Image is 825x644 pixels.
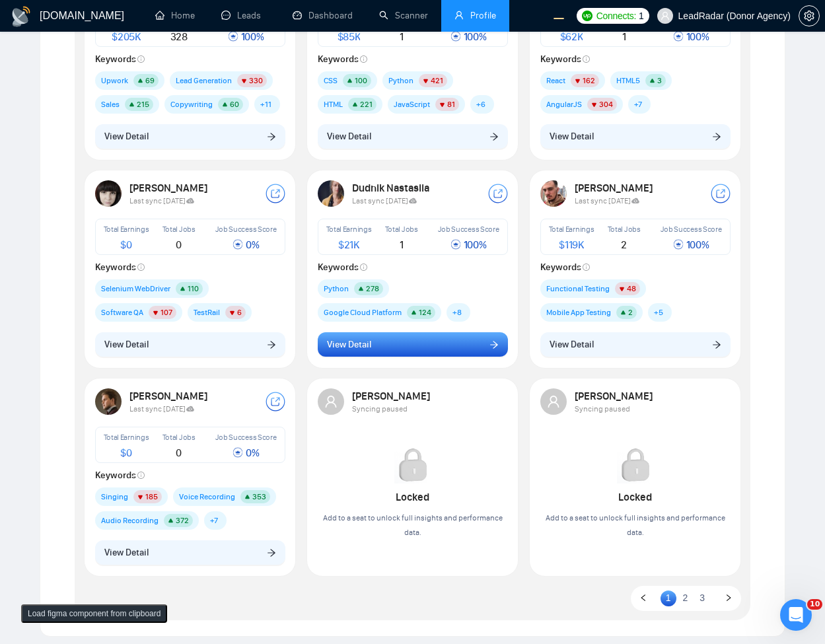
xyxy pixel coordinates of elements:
span: 100 % [673,238,709,251]
span: Lead Generation [176,74,232,87]
span: 372 [176,516,189,525]
span: AngularJS [546,98,582,111]
strong: [PERSON_NAME] [575,390,655,402]
span: 304 [599,100,613,109]
span: 100 [355,76,367,85]
span: arrow-right [267,548,276,557]
strong: [PERSON_NAME] [575,182,655,194]
span: Selenium WebDriver [101,282,170,295]
span: arrow-right [712,131,721,141]
span: 0 % [233,238,259,251]
span: $ 21K [338,238,359,251]
span: Total Earnings [549,225,594,234]
span: 2 [621,238,627,251]
strong: Keywords [318,54,368,65]
img: USER [95,180,122,207]
span: Total Jobs [162,225,196,234]
span: Last sync [DATE] [129,404,195,413]
span: 100 % [450,238,487,251]
span: 0 [176,447,182,459]
span: View Detail [327,338,371,352]
strong: Keywords [95,470,145,481]
span: Last sync [DATE] [129,196,195,205]
span: right [725,594,733,602]
strong: Locked [396,491,429,503]
span: Add to a seat to unlock full insights and performance data. [546,513,725,537]
span: info-circle [137,264,145,271]
strong: Keywords [95,54,145,65]
button: View Detailarrow-right [540,124,731,149]
span: 10 [807,599,822,610]
span: user [661,11,670,20]
span: 100 % [228,30,264,43]
span: Job Success Score [438,225,499,234]
img: Locked [617,447,654,483]
span: Job Success Score [215,433,277,442]
strong: [PERSON_NAME] [129,390,209,402]
button: View Detailarrow-right [95,332,285,357]
span: View Detail [104,546,149,560]
span: info-circle [137,55,145,63]
a: 1 [661,590,676,605]
span: $ 62K [560,30,583,43]
span: 1 [639,9,644,23]
span: Sales [101,98,120,111]
span: TestRail [194,306,220,319]
strong: Dudnik Nastasiia [352,182,431,194]
img: Locked [394,447,431,483]
span: arrow-right [489,131,499,141]
strong: Keywords [318,262,368,273]
span: 100 % [673,30,709,43]
span: 1 [400,238,404,251]
span: Job Success Score [661,225,722,234]
span: 6 [237,308,242,317]
span: Python [324,282,349,295]
span: Total Jobs [385,225,418,234]
span: $ 0 [120,447,131,459]
span: View Detail [550,129,594,144]
button: right [721,590,736,606]
li: 3 [694,590,710,606]
strong: Keywords [95,262,145,273]
span: $ 119K [559,238,584,251]
span: HTML5 [616,74,640,87]
iframe: Intercom live chat [780,599,812,631]
span: + 11 [260,98,271,111]
span: 162 [583,76,595,85]
span: $ 0 [120,238,131,251]
span: 3 [657,76,662,85]
span: Voice Recording [179,490,235,503]
button: View Detailarrow-right [95,540,285,565]
a: 3 [694,590,710,605]
span: + 5 [654,306,663,319]
span: 278 [366,284,379,293]
li: 2 [678,590,694,606]
span: View Detail [327,129,371,144]
span: user [324,395,338,408]
li: Next Page [721,590,736,606]
button: View Detailarrow-right [318,124,508,149]
a: setting [799,11,820,21]
span: 215 [137,100,149,109]
strong: Keywords [540,262,591,273]
span: 81 [447,100,455,109]
span: + 7 [210,514,218,527]
span: + 6 [476,98,485,111]
span: arrow-right [712,340,721,349]
span: info-circle [583,264,590,271]
span: Python [388,74,413,87]
span: Audio Recording [101,514,159,527]
a: homeHome [155,10,195,21]
span: Total Earnings [104,225,149,234]
span: + 7 [634,98,642,111]
span: 124 [419,308,431,317]
span: Last sync [DATE] [575,196,640,205]
span: $ 85K [338,30,361,43]
span: 2 [628,308,633,317]
button: View Detailarrow-right [95,124,285,149]
strong: Locked [618,491,652,503]
span: setting [799,11,819,21]
span: 0 % [233,447,259,459]
span: + 8 [452,306,462,319]
a: messageLeads [221,10,266,21]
